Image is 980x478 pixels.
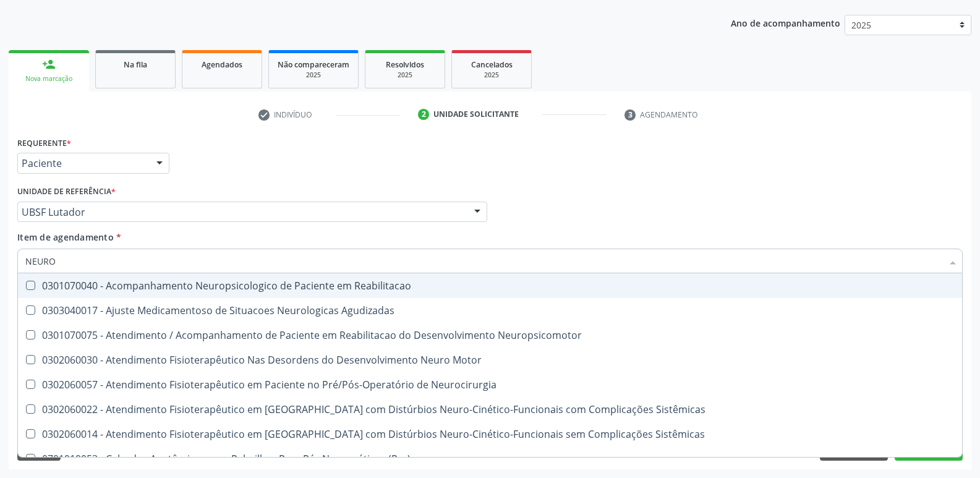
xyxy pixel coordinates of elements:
div: 0302060022 - Atendimento Fisioterapêutico em [GEOGRAPHIC_DATA] com Distúrbios Neuro-Cinético-Func... [25,404,955,414]
div: 0302060014 - Atendimento Fisioterapêutico em [GEOGRAPHIC_DATA] com Distúrbios Neuro-Cinético-Func... [25,429,955,439]
div: 2025 [461,70,522,80]
div: 0701010053 - Calçados Anatômicos com Palmilhas Para Pés Neuropáticos (Par) [25,454,955,464]
div: Unidade solicitante [433,109,519,120]
div: 0301070075 - Atendimento / Acompanhamento de Paciente em Reabilitacao do Desenvolvimento Neuropsi... [25,330,955,340]
div: 2025 [374,70,436,80]
span: Paciente [22,157,144,169]
div: 2 [418,109,429,120]
span: Não compareceram [278,59,349,70]
div: 0302060057 - Atendimento Fisioterapêutico em Paciente no Pré/Pós-Operatório de Neurocirurgia [25,380,955,390]
span: Item de agendamento [17,231,114,243]
span: Resolvidos [386,59,424,70]
p: Ano de acompanhamento [731,15,840,30]
div: 0303040017 - Ajuste Medicamentoso de Situacoes Neurologicas Agudizadas [25,305,955,315]
span: UBSF Lutador [22,206,462,218]
div: Nova marcação [17,74,80,83]
div: 2025 [278,70,349,80]
div: 0302060030 - Atendimento Fisioterapêutico Nas Desordens do Desenvolvimento Neuro Motor [25,355,955,365]
input: Buscar por procedimentos [25,249,942,273]
span: Agendados [202,59,242,70]
span: Na fila [124,59,147,70]
div: 0301070040 - Acompanhamento Neuropsicologico de Paciente em Reabilitacao [25,281,955,291]
div: person_add [42,58,56,71]
label: Requerente [17,134,71,153]
label: Unidade de referência [17,182,116,202]
span: Cancelados [471,59,513,70]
